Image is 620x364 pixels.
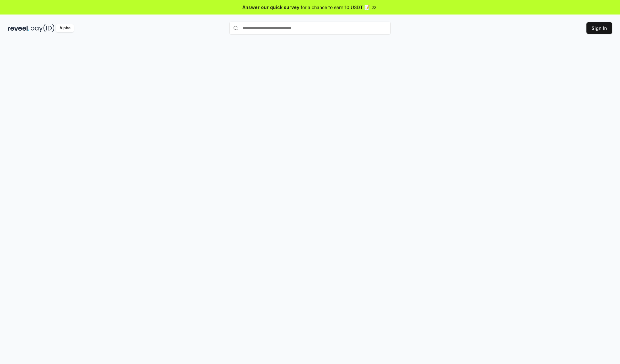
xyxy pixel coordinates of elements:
div: Alpha [56,24,74,32]
img: pay_id [31,24,55,32]
img: reveel_dark [8,24,29,32]
button: Sign In [586,22,612,34]
span: Answer our quick survey [243,4,299,11]
span: for a chance to earn 10 USDT 📝 [301,4,370,11]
